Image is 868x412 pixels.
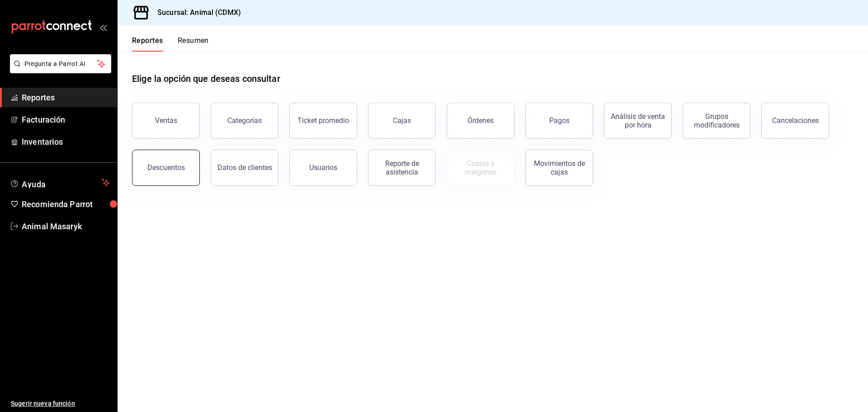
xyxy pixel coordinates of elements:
[211,103,278,139] button: Categorías
[393,115,411,126] div: Cajas
[22,220,110,232] span: Animal Masaryk
[22,136,110,148] span: Inventarios
[178,36,209,52] button: Resumen
[147,163,185,172] div: Descuentos
[227,116,262,125] div: Categorías
[132,36,209,52] div: navigation tabs
[132,103,200,139] button: Ventas
[211,150,278,186] button: Datos de clientes
[11,399,110,408] span: Sugerir nueva función
[22,114,110,126] span: Facturación
[99,24,107,31] button: open_drawer_menu
[6,66,111,75] a: Pregunta a Parrot AI
[22,177,98,188] span: Ayuda
[22,198,110,210] span: Recomienda Parrot
[447,103,514,139] button: Órdenes
[132,72,280,85] h1: Elige la opción que deseas consultar
[549,116,570,125] div: Pagos
[453,159,509,176] div: Costos y márgenes
[297,116,349,125] div: Ticket promedio
[447,150,514,186] button: Contrata inventarios para ver este reporte
[289,150,357,186] button: Usuarios
[150,7,241,18] h3: Sucursal: Animal (CDMX)
[761,103,829,139] button: Cancelaciones
[132,150,200,186] button: Descuentos
[22,91,110,104] span: Reportes
[368,150,436,186] button: Reporte de asistencia
[10,54,111,73] button: Pregunta a Parrot AI
[604,103,672,139] button: Análisis de venta por hora
[155,116,177,125] div: Ventas
[525,103,593,139] button: Pagos
[132,36,163,52] button: Reportes
[689,112,745,129] div: Grupos modificadores
[217,163,272,172] div: Datos de clientes
[374,159,430,176] div: Reporte de asistencia
[531,159,587,176] div: Movimientos de cajas
[772,116,819,125] div: Cancelaciones
[368,103,436,139] a: Cajas
[683,103,750,139] button: Grupos modificadores
[467,116,494,125] div: Órdenes
[24,59,97,69] span: Pregunta a Parrot AI
[289,103,357,139] button: Ticket promedio
[309,163,337,172] div: Usuarios
[610,112,666,129] div: Análisis de venta por hora
[525,150,593,186] button: Movimientos de cajas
